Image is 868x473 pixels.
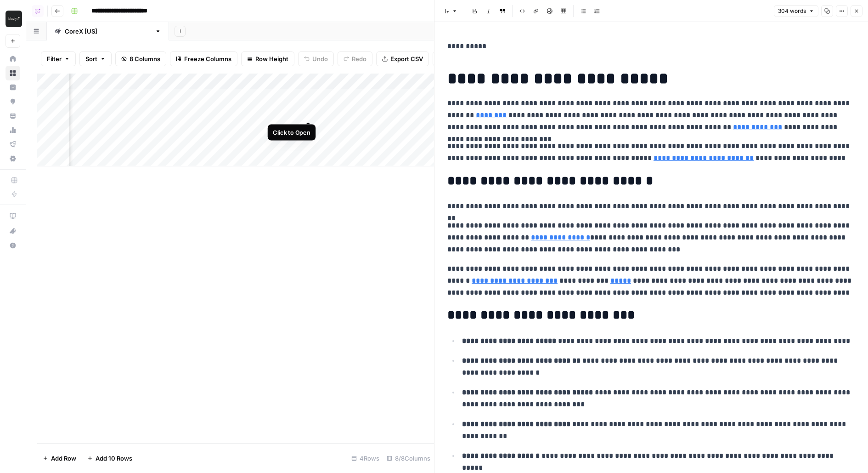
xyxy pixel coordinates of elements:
[6,137,20,152] a: Flightpath
[6,238,20,253] button: Help + Support
[255,54,288,63] span: Row Height
[348,451,383,466] div: 4 Rows
[41,51,76,66] button: Filter
[47,54,62,63] span: Filter
[6,151,20,166] a: Settings
[774,5,818,17] button: 304 words
[298,51,334,66] button: Undo
[6,7,20,30] button: Workspace: Klaviyo
[65,27,151,36] div: CoreX [[GEOGRAPHIC_DATA]]
[352,54,366,63] span: Redo
[170,51,237,66] button: Freeze Columns
[338,51,372,66] button: Redo
[390,54,423,63] span: Export CSV
[115,51,166,66] button: 8 Columns
[79,51,112,66] button: Sort
[6,66,20,80] a: Browse
[47,22,169,40] a: CoreX [[GEOGRAPHIC_DATA]]
[37,451,82,466] button: Add Row
[241,51,294,66] button: Row Height
[6,123,20,137] a: Usage
[6,80,20,95] a: Insights
[6,11,22,27] img: Klaviyo Logo
[376,51,429,66] button: Export CSV
[130,54,160,63] span: 8 Columns
[6,224,20,238] div: What's new?
[273,128,310,137] div: Click to Open
[6,108,20,123] a: Your Data
[6,94,20,109] a: Opportunities
[6,51,20,66] a: Home
[383,451,434,466] div: 8/8 Columns
[96,454,132,463] span: Add 10 Rows
[85,54,97,63] span: Sort
[778,7,806,15] span: 304 words
[51,454,76,463] span: Add Row
[6,223,20,238] button: What's new?
[6,209,20,223] a: AirOps Academy
[82,451,138,466] button: Add 10 Rows
[312,54,328,63] span: Undo
[184,54,231,63] span: Freeze Columns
